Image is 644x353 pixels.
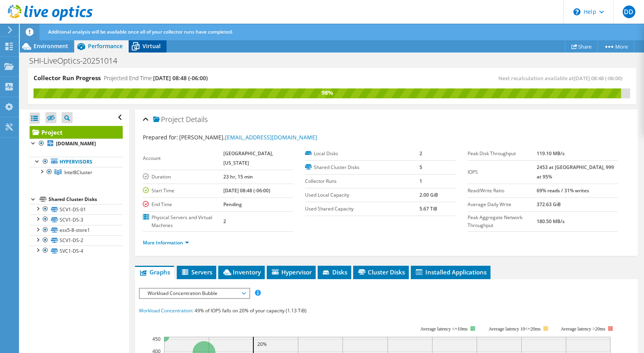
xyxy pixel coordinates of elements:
tspan: Average latency 10<=20ms [489,326,541,332]
a: SCV1-DS-01 [30,204,123,214]
label: Peak Disk Throughput [468,150,537,158]
a: Share [565,40,598,53]
span: Additional analysis will be available once all of your collector runs have completed. [48,28,233,35]
text: 450 [152,336,161,342]
a: Project [30,126,123,139]
tspan: Average latency <=10ms [420,326,468,332]
span: Inventory [222,268,261,276]
h1: SHI-LiveOptics-20251014 [26,56,129,65]
span: Installed Applications [415,268,487,276]
span: Virtual [142,42,161,50]
label: Local Disks [305,150,419,158]
label: Peak Aggregate Network Throughput [468,214,537,229]
label: Collector Runs [305,177,419,185]
a: [DOMAIN_NAME] [30,139,123,149]
label: Physical Servers and Virtual Machines [143,214,223,229]
b: 119.10 MB/s [537,150,565,157]
span: Cluster Disks [357,268,405,276]
label: Prepared for: [143,133,178,141]
label: Duration [143,173,223,181]
a: Intel8Cluster [30,167,123,177]
span: [PERSON_NAME], [179,133,317,141]
span: Intel8Cluster [64,169,92,176]
label: Shared Cluster Disks [305,163,419,171]
b: 180.50 MB/s [537,218,565,225]
a: More [597,40,634,53]
span: Graphs [139,268,170,276]
span: Details [186,115,208,124]
span: [DATE] 08:48 (-06:00) [153,74,208,82]
span: 49% of IOPS falls on 20% of your capacity (1.13 TiB) [195,307,307,314]
span: DD [623,6,635,18]
span: Hypervisor [271,268,312,276]
label: End Time [143,201,223,208]
a: More Information [143,239,189,246]
label: Used Local Capacity [305,191,419,199]
svg: \n [573,8,580,15]
b: 2 [419,150,422,157]
label: Account [143,154,223,162]
b: 69% reads / 31% writes [537,187,589,194]
span: Servers [181,268,212,276]
label: Read/Write Ratio [468,187,537,195]
h4: Projected End Time: [104,74,208,83]
a: esx5-8-store1 [30,225,123,235]
a: SCV1-DS-2 [30,235,123,246]
div: Shared Cluster Disks [49,195,123,204]
b: [DOMAIN_NAME] [56,140,96,147]
span: Disks [322,268,347,276]
text: 20% [257,341,267,347]
b: Pending [223,201,242,208]
div: 98% [34,88,621,97]
span: Workload Concentration: [139,307,193,314]
span: [DATE] 08:48 (-06:00) [574,75,622,82]
b: [GEOGRAPHIC_DATA], [US_STATE] [223,150,273,166]
b: 2 [223,218,226,225]
span: Project [153,116,184,124]
a: [EMAIL_ADDRESS][DOMAIN_NAME] [225,133,317,141]
b: 5 [419,164,422,171]
b: 23 hr, 15 min [223,173,253,180]
b: [DATE] 08:48 (-06:00) [223,187,270,194]
span: Workload Concentration Bubble [144,289,245,298]
label: IOPS [468,168,537,176]
b: 2.00 GiB [419,192,438,198]
b: 2453 at [GEOGRAPHIC_DATA], 999 at 95% [537,164,614,180]
span: Environment [34,42,68,50]
a: Hypervisors [30,157,123,167]
label: Average Daily Write [468,201,537,208]
label: Used Shared Capacity [305,205,419,213]
text: Average latency >20ms [561,326,605,332]
b: 1 [419,178,422,184]
a: SCV1-DS-3 [30,214,123,225]
a: SVC1-DS-4 [30,246,123,256]
span: Next recalculation available at [498,75,626,82]
span: Performance [88,42,123,50]
label: Start Time [143,187,223,195]
b: 5.67 TiB [419,205,437,212]
b: 372.63 GiB [537,201,561,208]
